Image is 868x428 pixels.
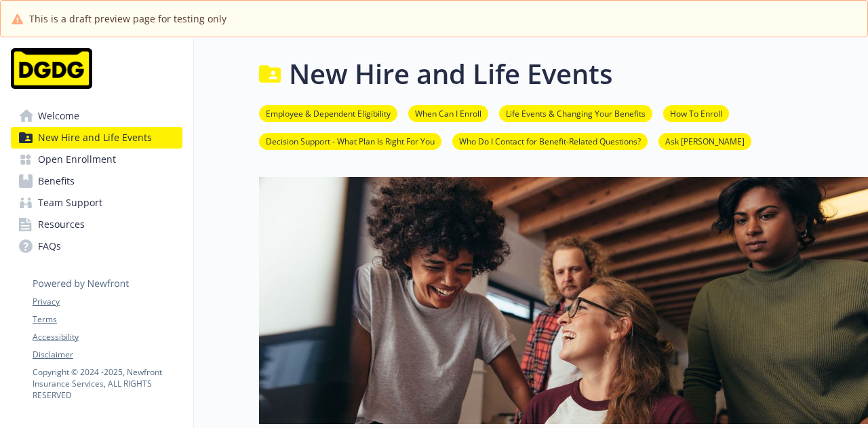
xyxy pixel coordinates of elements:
h1: New Hire and Life Events [289,54,612,94]
a: Ask [PERSON_NAME] [658,134,751,147]
p: Copyright © 2024 - 2025 , Newfront Insurance Services, ALL RIGHTS RESERVED [33,366,182,401]
a: Disclaimer [33,349,182,361]
a: Privacy [33,296,182,308]
a: When Can I Enroll [408,106,488,119]
span: New Hire and Life Events [38,127,152,149]
a: Open Enrollment [11,149,182,170]
a: FAQs [11,235,182,257]
a: Decision Support - What Plan Is Right For You [259,134,441,147]
span: FAQs [38,235,61,257]
a: Terms [33,313,182,326]
span: Resources [38,214,85,235]
a: How To Enroll [663,106,729,119]
a: Who Do I Contact for Benefit-Related Questions? [452,134,648,147]
span: This is a draft preview page for testing only [29,12,226,26]
a: Employee & Dependent Eligibility [259,106,397,119]
a: Life Events & Changing Your Benefits [499,106,652,119]
a: Welcome [11,105,182,127]
a: Resources [11,214,182,235]
a: Accessibility [33,331,182,343]
a: Benefits [11,170,182,192]
a: Team Support [11,192,182,214]
span: Benefits [38,170,75,192]
span: Team Support [38,192,102,214]
span: Welcome [38,105,79,127]
span: Open Enrollment [38,149,116,170]
img: new hire page banner [259,177,868,424]
a: New Hire and Life Events [11,127,182,149]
